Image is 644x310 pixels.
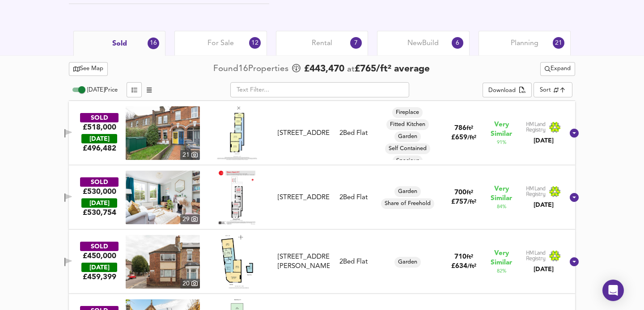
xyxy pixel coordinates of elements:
span: ft² [466,126,473,131]
div: split button [483,83,531,98]
span: 710 [454,254,466,260]
div: [DATE] [526,265,561,274]
span: Garden [394,258,421,266]
img: Land Registry [526,250,561,262]
span: £ 443,470 [304,63,344,76]
span: 786 [454,125,466,132]
span: Self Contained [385,145,430,153]
img: Floorplan [219,171,256,224]
div: Fireplace [392,107,423,118]
div: [DATE] [526,136,561,145]
img: Floorplan [217,106,257,160]
div: [STREET_ADDRESS] [278,129,330,138]
span: £ 530,754 [83,208,116,218]
div: Garden [394,131,421,142]
div: Garden [394,186,421,197]
div: split button [540,62,575,76]
div: [STREET_ADDRESS] [278,193,330,202]
div: Sort [540,86,551,94]
span: [DATE] Price [87,87,118,93]
div: 48a Buxton Road, E17 7EJ [274,252,333,272]
span: £ 496,482 [83,143,116,153]
span: £ 634 [451,263,476,270]
button: Download [483,83,531,98]
span: Share of Freehold [381,200,434,208]
div: 165 Warner Road, E17 7DX [274,129,333,138]
span: Fireplace [392,109,423,117]
span: Planning [511,38,538,48]
div: [DATE] [81,134,117,143]
div: Open Intercom Messenger [602,280,624,301]
div: 16 [148,38,159,49]
span: £ 659 [451,134,476,141]
span: Fitted Kitchen [386,121,429,129]
div: 2 Bed Flat [339,257,368,267]
div: Fitted Kitchen [386,119,429,130]
span: Rental [312,38,332,48]
div: Share of Freehold [381,198,434,209]
span: Very Similar [491,184,512,203]
img: property thumbnail [126,106,200,160]
input: Text Filter... [230,82,409,97]
div: SOLD£518,000 [DATE]£496,482property thumbnail 21 Floorplan[STREET_ADDRESS]2Bed FlatFireplaceFitte... [69,101,575,165]
div: Sort [534,82,572,97]
a: property thumbnail 29 [126,171,200,224]
img: property thumbnail [126,171,200,224]
div: [STREET_ADDRESS][PERSON_NAME] [278,252,330,272]
div: SOLD [80,113,119,122]
span: Garden [394,133,421,141]
div: 96 Warner Road, E17 7DZ [274,193,333,202]
div: 2 Bed Flat [339,193,368,202]
div: 21 [553,37,564,49]
img: Floorplan [221,235,253,289]
span: £ 765 / ft² average [355,64,430,74]
img: Land Registry [526,186,561,197]
span: Spacious [393,157,423,165]
span: £ 459,399 [83,272,116,282]
div: Garden [394,257,421,268]
span: £ 757 [451,199,476,205]
div: 21 [180,150,200,160]
div: Found 16 Propert ies [213,63,291,75]
span: / ft² [467,264,476,269]
span: at [347,65,355,74]
div: 7 [350,37,362,49]
span: ft² [466,254,473,260]
div: 20 [180,279,200,289]
span: For Sale [208,38,234,48]
a: property thumbnail 21 [126,106,200,160]
div: £450,000 [83,251,116,261]
div: SOLD [80,177,119,187]
svg: Show Details [569,128,580,138]
div: [DATE] [526,201,561,209]
span: Expand [545,64,571,74]
svg: Show Details [569,256,580,267]
span: New Build [407,38,439,48]
svg: Show Details [569,192,580,203]
div: £518,000 [83,122,116,132]
div: 6 [452,37,463,49]
div: £530,000 [83,187,116,197]
span: Sold [112,39,127,49]
div: SOLD£530,000 [DATE]£530,754property thumbnail 29 Floorplan[STREET_ADDRESS]2Bed FlatGardenShare of... [69,165,575,230]
div: SOLD£450,000 [DATE]£459,399property thumbnail 20 Floorplan[STREET_ADDRESS][PERSON_NAME]2Bed FlatG... [69,230,575,294]
div: 12 [249,37,261,49]
span: / ft² [467,199,476,205]
span: / ft² [467,135,476,141]
span: 82 % [497,268,506,275]
button: See Map [69,62,108,76]
span: Very Similar [491,120,512,139]
button: Expand [540,62,575,76]
span: 84 % [497,203,506,210]
a: property thumbnail 20 [126,235,200,289]
div: Download [488,86,516,96]
div: 29 [180,214,200,224]
span: Garden [394,188,421,196]
div: Spacious [393,155,423,166]
span: 700 [454,189,466,196]
div: 2 Bed Flat [339,129,368,138]
span: Very Similar [491,249,512,268]
div: [DATE] [81,263,117,272]
span: See Map [73,64,103,74]
div: [DATE] [81,198,117,208]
